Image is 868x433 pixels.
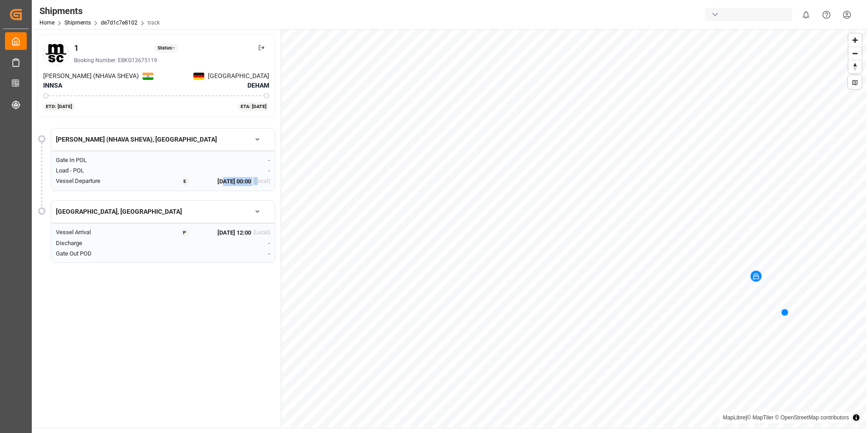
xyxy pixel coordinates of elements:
button: P [171,228,199,237]
img: Carrier Logo [44,42,67,64]
div: (Local) [253,177,270,186]
a: Shipments [64,20,91,26]
div: Vessel Arrival [56,228,135,237]
a: MapLibre [723,414,745,421]
img: Netherlands [143,73,153,80]
span: [DATE] 12:00 [217,228,251,237]
span: [DATE] 00:00 [217,177,251,186]
span: INNSA [43,82,62,89]
div: Vessel Departure [56,177,135,186]
div: Map marker [781,307,789,316]
div: ETA: [DATE] [238,102,270,111]
a: de7d1c7e8102 [101,20,138,26]
div: - [199,249,270,258]
div: P [180,228,189,237]
button: Reset bearing to north [848,60,862,73]
div: Gate Out POD [56,249,135,258]
div: Discharge [56,239,135,248]
button: Zoom in [848,34,862,47]
img: Netherlands [193,73,204,80]
canvas: Map [281,29,866,428]
div: Status: - [154,44,178,53]
button: [GEOGRAPHIC_DATA], [GEOGRAPHIC_DATA] [51,204,275,220]
span: DEHAM [247,81,269,90]
div: Map marker [750,271,761,281]
div: Booking Number: EBKG13675119 [74,56,269,64]
button: show 0 new notifications [796,5,816,25]
div: - [199,166,270,175]
div: Gate In POL [56,156,135,165]
div: E [181,177,189,186]
div: Map marker [752,271,759,280]
span: [PERSON_NAME] (NHAVA SHEVA) [43,71,139,81]
div: | [723,413,849,422]
div: ETD: [DATE] [43,102,75,111]
div: (Local) [253,228,270,237]
div: Shipments [39,4,160,18]
div: - [199,156,270,165]
div: Load - POL [56,166,135,175]
a: Home [39,20,54,26]
div: - [199,239,270,248]
a: © MapTiler [747,414,773,421]
div: 1 [74,42,79,54]
button: Help Center [816,5,837,25]
button: [PERSON_NAME] (NHAVA SHEVA), [GEOGRAPHIC_DATA] [51,132,275,148]
span: [GEOGRAPHIC_DATA] [208,71,269,81]
a: © OpenStreetMap contributors [775,414,849,421]
summary: Toggle attribution [851,412,862,423]
button: Zoom out [848,47,862,60]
